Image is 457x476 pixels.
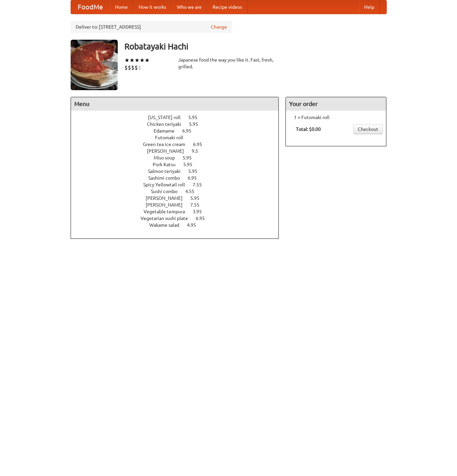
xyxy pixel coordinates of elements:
[143,142,192,147] span: Green tea ice cream
[148,169,187,174] span: Salmon teriyaki
[188,169,204,174] span: 5.95
[185,189,201,194] span: 4.55
[154,155,204,160] a: Miso soup 5.95
[147,121,188,127] span: Chicken teriyaki
[128,64,131,71] li: $
[124,40,387,53] h3: Robatayaki Hachi
[172,0,207,14] a: Who we are
[146,202,212,208] a: [PERSON_NAME] 7.55
[286,97,386,111] h4: Your order
[183,162,199,167] span: 5.95
[144,209,214,214] a: Vegetable tempura 3.95
[149,222,208,228] a: Wakame salad 4.95
[110,0,133,14] a: Home
[146,202,189,208] span: [PERSON_NAME]
[155,135,202,140] a: Futomaki roll
[296,126,321,132] b: Total: $0.00
[211,24,227,30] a: Change
[71,40,118,90] img: angular.jpg
[289,114,383,121] li: 1 × Futomaki roll
[141,216,195,221] span: Vegetarian sushi plate
[148,115,187,120] span: [US_STATE] roll
[153,162,205,167] a: Pork Katsu 5.95
[182,128,198,134] span: 6.95
[192,148,205,154] span: 9.5
[187,222,203,228] span: 4.95
[148,175,209,181] a: Sashimi combo 6.95
[193,209,208,214] span: 3.95
[129,57,135,64] li: ★
[148,115,210,120] a: [US_STATE] roll 5.95
[146,195,212,201] a: [PERSON_NAME] 5.95
[151,189,207,194] a: Sushi combo 4.55
[353,124,383,134] a: Checkout
[141,216,217,221] a: Vegetarian sushi plate 6.95
[148,169,210,174] a: Salmon teriyaki 5.95
[135,57,140,64] li: ★
[151,189,184,194] span: Sushi combo
[143,182,214,187] a: Spicy Yellowtail roll 7.55
[188,175,203,181] span: 6.95
[148,175,187,181] span: Sashimi combo
[145,57,150,64] li: ★
[154,128,204,134] a: Edamame 6.95
[135,64,138,71] li: $
[71,0,110,14] a: FoodMe
[71,97,279,111] h4: Menu
[138,64,141,71] li: $
[154,128,181,134] span: Edamame
[183,155,198,160] span: 5.95
[149,222,186,228] span: Wakame salad
[131,64,135,71] li: $
[359,0,380,14] a: Help
[193,182,208,187] span: 7.55
[143,142,215,147] a: Green tea ice cream 6.95
[147,148,191,154] span: [PERSON_NAME]
[140,57,145,64] li: ★
[154,155,182,160] span: Miso soup
[124,57,129,64] li: ★
[178,57,279,70] div: Japanese food the way you like it. Fast, fresh, grilled.
[124,64,128,71] li: $
[196,216,212,221] span: 6.95
[190,202,206,208] span: 7.55
[147,121,211,127] a: Chicken teriyaki 5.95
[71,21,232,33] div: Deliver to: [STREET_ADDRESS]
[207,0,247,14] a: Recipe videos
[133,0,172,14] a: How it works
[193,142,209,147] span: 6.95
[155,135,190,140] span: Futomaki roll
[147,148,211,154] a: [PERSON_NAME] 9.5
[188,115,204,120] span: 5.95
[144,209,192,214] span: Vegetable tempura
[153,162,182,167] span: Pork Katsu
[143,182,192,187] span: Spicy Yellowtail roll
[189,121,205,127] span: 5.95
[146,195,189,201] span: [PERSON_NAME]
[190,195,206,201] span: 5.95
